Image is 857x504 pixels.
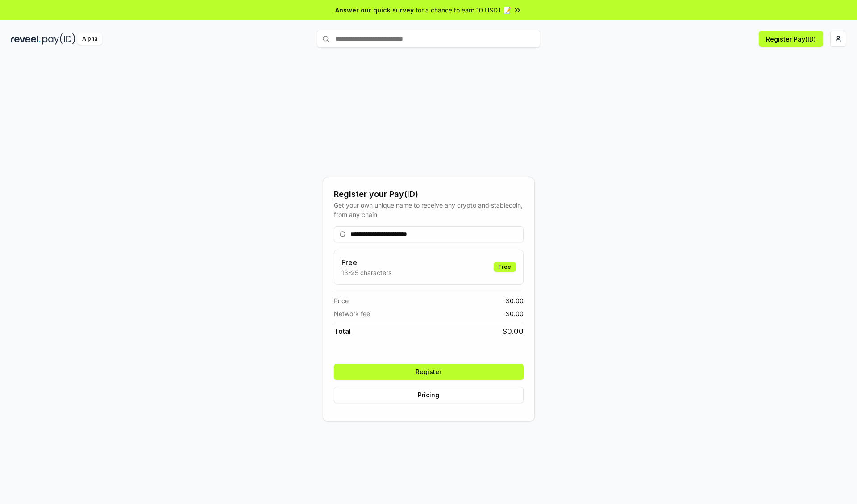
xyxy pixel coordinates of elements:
[334,296,349,305] span: Price
[503,326,524,337] span: $ 0.00
[341,257,391,268] h3: Free
[334,200,524,219] div: Get your own unique name to receive any crypto and stablecoin, from any chain
[506,309,524,318] span: $ 0.00
[334,387,524,403] button: Pricing
[341,268,391,277] p: 13-25 characters
[506,296,524,305] span: $ 0.00
[334,188,524,200] div: Register your Pay(ID)
[334,364,524,380] button: Register
[77,33,102,45] div: Alpha
[335,5,414,15] span: Answer our quick survey
[11,33,41,45] img: reveel_dark
[759,31,823,47] button: Register Pay(ID)
[416,5,511,15] span: for a chance to earn 10 USDT 📝
[42,33,75,45] img: pay_id
[494,262,516,272] div: Free
[334,309,370,318] span: Network fee
[334,326,351,337] span: Total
